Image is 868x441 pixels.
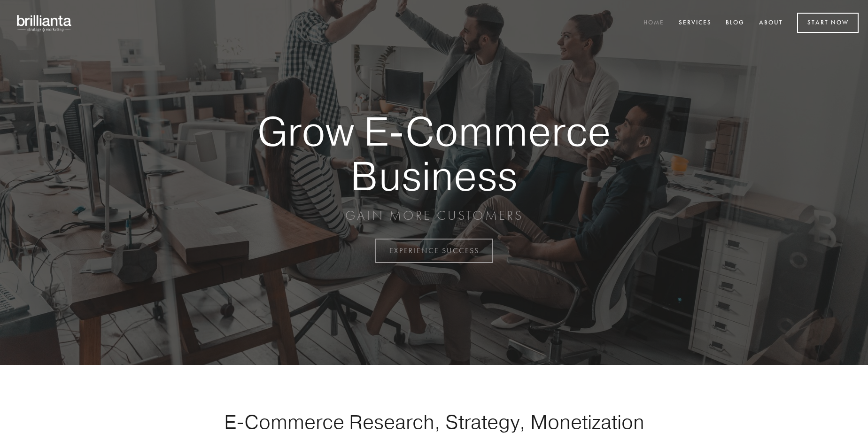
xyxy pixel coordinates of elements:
a: Services [673,15,718,31]
h1: E-Commerce Research, Strategy, Monetization [194,410,674,433]
img: brillianta - research, strategy, marketing [9,9,80,37]
a: EXPERIENCE SUCCESS [375,239,493,263]
a: Blog [720,15,751,31]
a: Start Now [797,13,859,33]
a: About [753,15,789,31]
p: GAIN MORE CUSTOMERS [225,207,643,224]
strong: Grow E-Commerce Business [225,109,643,198]
a: Home [637,15,670,31]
